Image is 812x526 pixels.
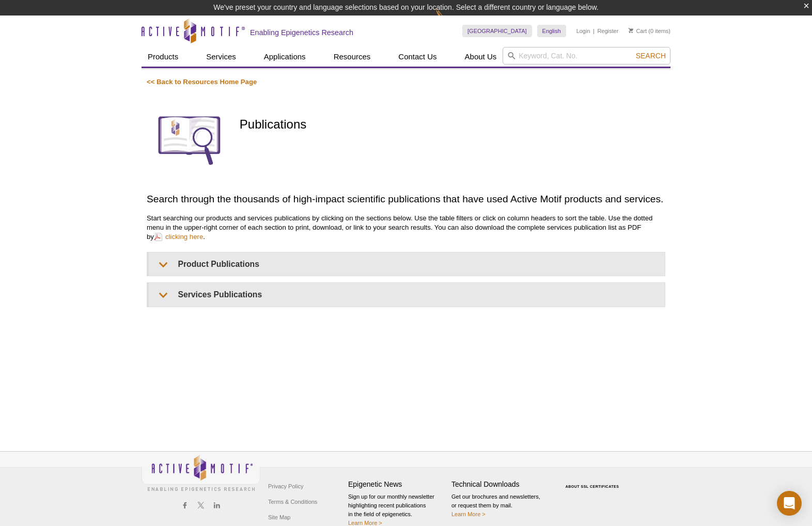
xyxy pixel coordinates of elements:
[147,192,665,206] h2: Search through the thousands of high-impact scientific publications that have used Active Motif p...
[266,479,306,494] a: Privacy Policy
[451,480,550,489] h4: Technical Downloads
[555,470,632,492] table: Click to Verify - This site chose Symantec SSL for secure e-commerce and confidential communicati...
[576,27,590,35] a: Login
[147,214,665,242] p: Start searching our products and services publications by clicking on the sections below. Use the...
[503,47,670,65] input: Keyword, Cat. No.
[629,27,647,35] a: Cart
[392,47,443,67] a: Contact Us
[258,47,312,67] a: Applications
[327,47,377,67] a: Resources
[636,52,666,60] span: Search
[142,47,184,67] a: Products
[142,452,260,493] img: Active Motif,
[629,28,633,33] img: Your Cart
[629,25,670,37] li: (0 items)
[149,283,665,306] summary: Services Publications
[154,232,203,242] a: clicking here
[593,25,595,37] li: |
[451,511,486,517] a: Learn More >
[147,78,257,86] a: << Back to Resources Home Page
[240,118,665,133] h1: Publications
[451,492,550,519] p: Get our brochures and newsletters, or request them by mail.
[459,47,503,67] a: About Us
[435,8,463,32] img: Change Here
[266,509,293,525] a: Site Map
[147,97,232,182] img: Publications
[633,51,669,60] button: Search
[348,480,446,489] h4: Epigenetic News
[266,494,320,509] a: Terms & Conditions
[566,485,619,488] a: ABOUT SSL CERTIFICATES
[200,47,242,67] a: Services
[537,25,566,37] a: English
[597,27,618,35] a: Register
[462,25,532,37] a: [GEOGRAPHIC_DATA]
[777,491,802,516] div: Open Intercom Messenger
[348,520,382,526] a: Learn More >
[149,252,665,276] summary: Product Publications
[250,28,353,37] h2: Enabling Epigenetics Research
